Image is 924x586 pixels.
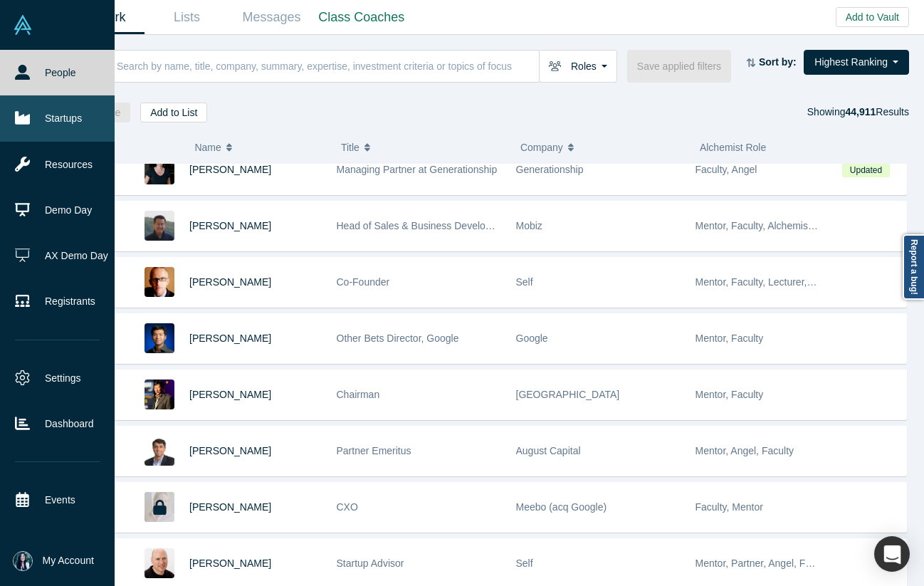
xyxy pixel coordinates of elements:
[189,276,271,288] a: [PERSON_NAME]
[759,56,797,68] strong: Sort by:
[194,132,221,162] span: Name
[516,558,533,569] span: Self
[145,211,174,241] img: Michael Chang's Profile Image
[189,389,271,400] a: [PERSON_NAME]
[145,436,174,466] img: Vivek Mehra's Profile Image
[189,220,271,231] a: [PERSON_NAME]
[845,106,909,117] span: Results
[804,50,909,75] button: Highest Ranking
[695,220,825,231] span: Mentor, Faculty, Alchemist 25
[627,50,731,83] button: Save applied filters
[337,333,459,344] span: Other Bets Director, Google
[520,132,563,162] span: Company
[520,132,685,162] button: Company
[145,1,229,34] a: Lists
[516,389,620,400] span: [GEOGRAPHIC_DATA]
[516,501,607,513] span: Meebo (acq Google)
[13,15,33,35] img: Alchemist Vault Logo
[695,333,764,344] span: Mentor, Faculty
[903,234,924,300] a: Report a bug!
[115,49,539,83] input: Search by name, title, company, summary, expertise, investment criteria or topics of focus
[695,558,831,569] span: Mentor, Partner, Angel, Faculty
[13,551,33,571] img: Danielle Vivo's Account
[842,162,889,177] span: Updated
[337,558,404,569] span: Startup Advisor
[43,553,94,568] span: My Account
[695,501,763,513] span: Faculty, Mentor
[807,103,909,122] div: Showing
[516,445,581,456] span: August Capital
[189,333,271,344] a: [PERSON_NAME]
[337,220,552,231] span: Head of Sales & Business Development (interim)
[189,164,271,175] a: [PERSON_NAME]
[845,106,876,117] strong: 44,911
[516,164,584,175] span: Generationship
[700,142,766,153] span: Alchemist Role
[337,389,380,400] span: Chairman
[836,7,909,27] button: Add to Vault
[189,501,271,513] a: [PERSON_NAME]
[194,132,326,162] button: Name
[337,276,390,288] span: Co-Founder
[314,1,409,34] a: Class Coaches
[695,389,764,400] span: Mentor, Faculty
[516,276,533,288] span: Self
[516,220,542,231] span: Mobiz
[229,1,314,34] a: Messages
[145,380,174,409] img: Timothy Chou's Profile Image
[695,445,794,456] span: Mentor, Angel, Faculty
[145,548,174,578] img: Adam Frankl's Profile Image
[189,558,271,569] a: [PERSON_NAME]
[337,164,498,175] span: Managing Partner at Generationship
[539,50,617,83] button: Roles
[337,501,358,513] span: CXO
[145,267,174,297] img: Robert Winder's Profile Image
[145,323,174,353] img: Steven Kan's Profile Image
[13,551,94,571] button: My Account
[516,333,548,344] span: Google
[341,132,359,162] span: Title
[145,155,174,184] img: Rachel Chalmers's Profile Image
[140,103,207,122] button: Add to List
[337,445,411,456] span: Partner Emeritus
[341,132,505,162] button: Title
[189,445,271,456] a: [PERSON_NAME]
[695,164,757,175] span: Faculty, Angel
